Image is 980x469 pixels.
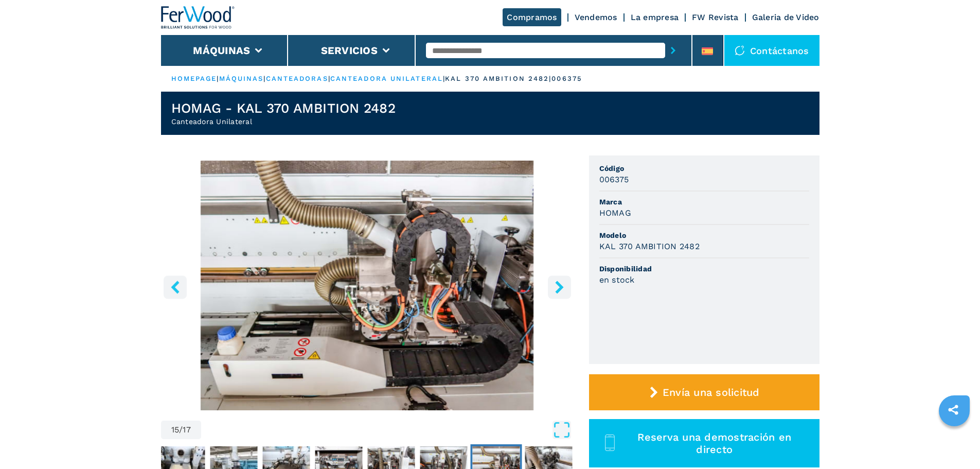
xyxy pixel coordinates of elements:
span: Código [599,163,809,173]
h3: KAL 370 AMBITION 2482 [599,240,700,252]
button: Envía una solicitud [589,374,819,410]
img: Contáctanos [735,45,745,56]
h2: Canteadora Unilateral [171,116,396,127]
button: Máquinas [193,44,250,57]
div: Go to Slide 15 [161,161,574,410]
a: Compramos [503,8,561,26]
span: 15 [171,426,180,434]
button: left-button [164,275,187,299]
a: FW Revista [692,12,739,22]
button: Open Fullscreen [204,421,571,439]
span: | [263,75,265,82]
iframe: Chat [936,423,972,461]
a: Galeria de Video [752,12,819,22]
button: Servicios [321,44,378,57]
button: right-button [548,275,571,299]
button: Reserva una demostración en directo [589,419,819,467]
a: máquinas [219,75,264,82]
a: La empresa [631,12,679,22]
span: Reserva una demostración en directo [621,431,807,456]
span: | [443,75,445,82]
h3: en stock [599,274,635,286]
span: Marca [599,197,809,207]
a: canteadora unilateral [330,75,443,82]
span: Disponibilidad [599,264,809,274]
button: submit-button [665,39,681,62]
a: HOMEPAGE [171,75,217,82]
span: | [217,75,219,82]
h3: HOMAG [599,207,631,219]
span: | [328,75,330,82]
h1: HOMAG - KAL 370 AMBITION 2482 [171,100,396,116]
a: canteadoras [266,75,328,82]
div: Contáctanos [724,35,819,66]
h3: 006375 [599,173,629,185]
span: Envía una solicitud [663,386,760,398]
a: Vendemos [575,12,617,22]
span: 17 [183,426,191,434]
span: / [179,426,183,434]
p: kal 370 ambition 2482 | [445,74,551,83]
span: Modelo [599,230,809,240]
p: 006375 [551,74,582,83]
a: sharethis [940,397,966,423]
img: Canteadora Unilateral HOMAG KAL 370 AMBITION 2482 [161,161,574,410]
img: Ferwood [161,6,235,29]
